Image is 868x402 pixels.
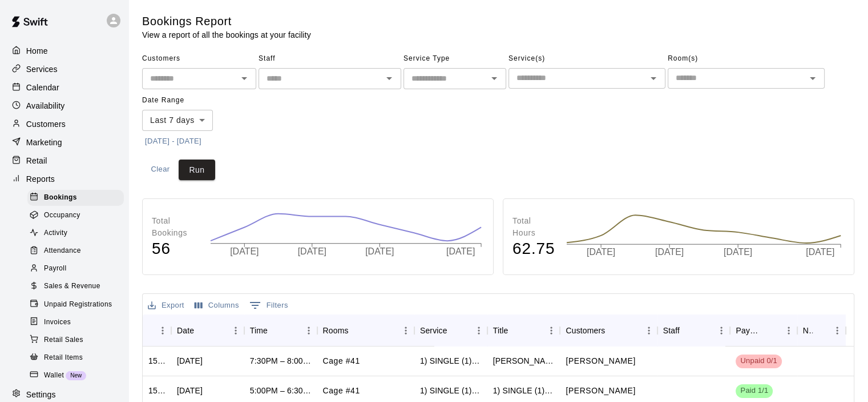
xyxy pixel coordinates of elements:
span: Bookings [44,192,77,204]
a: WalletNew [27,367,128,384]
button: Run [179,160,215,181]
button: Open [645,70,661,86]
span: Date Range [142,91,242,110]
div: Service [414,315,487,347]
span: Unpaid Registrations [44,299,112,311]
a: Retail Items [27,349,128,367]
div: Rooms [317,315,414,347]
p: Marketing [26,137,62,148]
div: 1) SINGLE (1) CAGE RENTAL (#41,#42,#43) [493,385,555,396]
p: Reports [26,173,55,185]
a: Calendar [9,79,119,96]
button: Open [381,70,397,86]
div: Has not paid: Quinton Brown [736,355,781,368]
button: Open [236,70,252,86]
a: Payroll [27,260,128,278]
p: Home [26,45,48,57]
p: Availability [26,100,65,112]
p: Cage #41 [323,385,360,397]
a: Activity [27,225,128,242]
a: Customers [9,116,119,133]
span: Occupancy [44,210,80,221]
div: Mon, Oct 13, 2025 [177,355,203,367]
a: Sales & Revenue [27,278,128,296]
tspan: [DATE] [807,248,835,257]
div: Time [250,315,268,347]
p: Settings [26,389,56,400]
button: Sort [764,323,780,339]
a: Retail Sales [27,331,128,349]
h4: 56 [152,239,199,259]
div: Customers [560,315,657,347]
div: Marketing [9,134,119,151]
span: Wallet [44,370,64,381]
h4: 62.75 [512,239,555,259]
div: Rooms [323,315,349,347]
button: Sort [194,323,210,339]
a: Invoices [27,313,128,331]
div: Notes [797,315,846,347]
span: Customers [142,50,256,68]
span: Service(s) [508,50,665,68]
div: Unpaid Registrations [27,297,124,313]
div: Activity [27,225,124,241]
button: Sort [268,323,284,339]
button: Menu [227,322,244,339]
button: Sort [447,323,463,339]
button: [DATE] - [DATE] [142,133,204,150]
button: Open [805,70,821,86]
div: Last 7 days [142,110,213,131]
p: Quinton Brown [566,355,635,367]
div: WalletNew [27,368,124,384]
div: Quinton Brown [493,355,555,367]
a: Attendance [27,242,128,260]
button: Open [486,70,502,86]
span: Service Type [403,50,506,68]
div: ID [143,315,171,347]
div: Occupancy [27,208,124,224]
div: Payment [730,315,797,347]
p: View a report of all the bookings at your facility [142,29,311,41]
span: Attendance [44,245,81,257]
tspan: [DATE] [587,248,615,257]
tspan: [DATE] [230,246,259,256]
div: 1) SINGLE (1) CAGE RENTAL (#41,#42,#43) [420,385,482,396]
button: Menu [640,322,657,339]
button: Menu [780,322,797,339]
p: Total Hours [512,215,555,239]
p: Darryl Denby [566,385,635,397]
button: Sort [148,323,164,339]
button: Select columns [192,297,242,315]
a: Retail [9,152,119,169]
p: Customers [26,118,66,130]
div: 1515962 [148,385,165,396]
div: Payroll [27,261,124,277]
p: Calendar [26,82,59,93]
div: Mon, Oct 13, 2025 [177,385,203,396]
div: Date [171,315,244,347]
div: Staff [657,315,730,347]
div: Notes [803,315,813,347]
tspan: [DATE] [724,248,753,257]
button: Sort [605,323,621,339]
tspan: [DATE] [446,246,475,256]
div: Customers [566,315,605,347]
div: 1) SINGLE (1) CAGE RENTAL (#41,#42,#43) [420,355,482,367]
div: 1515972 [148,355,165,367]
span: Room(s) [668,50,825,68]
div: 5:00PM – 6:30PM [250,385,312,396]
a: Unpaid Registrations [27,296,128,313]
div: Attendance [27,243,124,259]
div: Staff [663,315,680,347]
button: Sort [813,323,829,339]
div: 7:30PM – 8:00PM [250,355,312,367]
a: Availability [9,97,119,114]
button: Menu [713,322,730,339]
div: Title [487,315,560,347]
div: Service [420,315,447,347]
tspan: [DATE] [656,248,684,257]
div: Reports [9,170,119,188]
